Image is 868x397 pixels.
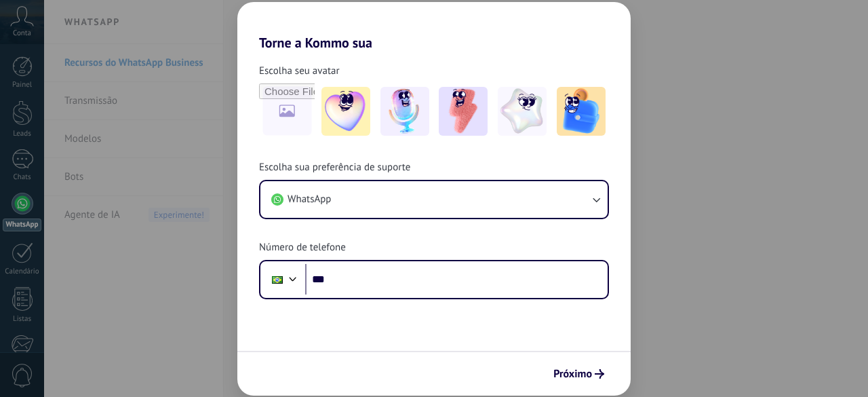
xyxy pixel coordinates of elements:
span: Escolha seu avatar [259,64,340,78]
span: WhatsApp [288,193,331,206]
span: Próximo [553,369,592,379]
img: -4.jpeg [498,87,547,136]
img: -5.jpeg [557,87,606,136]
img: -3.jpeg [439,87,488,136]
button: Próximo [547,362,610,385]
img: -1.jpeg [321,87,370,136]
span: Número de telefone [259,241,346,254]
img: -2.jpeg [380,87,429,136]
h2: Torne a Kommo sua [237,2,631,51]
div: Brazil: + 55 [264,265,290,294]
button: WhatsApp [260,181,608,218]
span: Escolha sua preferência de suporte [259,161,410,174]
